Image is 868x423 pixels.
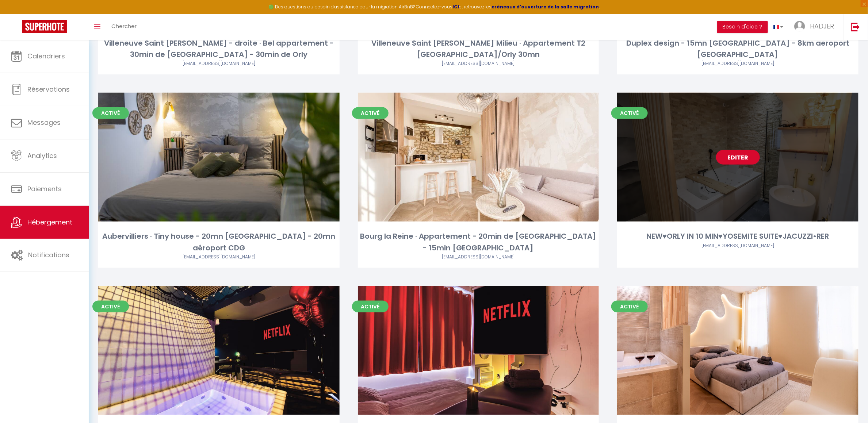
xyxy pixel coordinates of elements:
span: Paiements [27,184,62,193]
div: NEW♥︎ORLY IN 10 MIN♥︎YOSEMITE SUITE♥︎JACUZZI•RER [617,231,859,242]
div: Airbnb [98,60,340,67]
div: Airbnb [358,254,599,261]
div: Airbnb [617,60,859,67]
div: Villeneuve Saint [PERSON_NAME] - droite · Bel appartement - 30min de [GEOGRAPHIC_DATA] - 30min de... [98,38,340,61]
a: créneaux d'ouverture de la salle migration [492,4,599,10]
span: Activé [611,107,648,119]
span: Analytics [27,151,57,160]
button: Ouvrir le widget de chat LiveChat [6,3,28,25]
span: Calendriers [27,51,65,61]
span: Activé [611,301,648,312]
span: Activé [352,107,389,119]
span: Messages [27,118,61,127]
div: Aubervilliers · Tiny house - 20mn [GEOGRAPHIC_DATA] - 20mn aéroport CDG [98,231,340,254]
div: Bourg la Reine · Appartement - 20min de [GEOGRAPHIC_DATA] - 15min [GEOGRAPHIC_DATA] [358,231,599,254]
a: Editer [716,150,760,165]
span: Réservations [27,85,70,94]
img: ... [794,21,805,32]
div: Duplex design - 15mn [GEOGRAPHIC_DATA] - 8km aeroport [GEOGRAPHIC_DATA] [617,38,859,61]
span: Chercher [111,22,137,30]
div: Villeneuve Saint [PERSON_NAME] Milieu · Appartement T2 [GEOGRAPHIC_DATA]/Orly 30mn [358,38,599,61]
span: HADJER [810,22,834,31]
img: logout [851,22,860,31]
button: Besoin d'aide ? [717,21,768,33]
a: ... HADJER [789,14,843,40]
span: Notifications [28,250,69,259]
div: Airbnb [617,242,859,249]
img: Super Booking [22,20,67,33]
span: Activé [352,301,389,312]
a: Chercher [106,14,142,40]
div: Airbnb [358,60,599,67]
span: Activé [92,107,129,119]
div: Airbnb [98,254,340,261]
span: Hébergement [27,218,72,227]
span: Activé [92,301,129,312]
a: ICI [452,4,459,10]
